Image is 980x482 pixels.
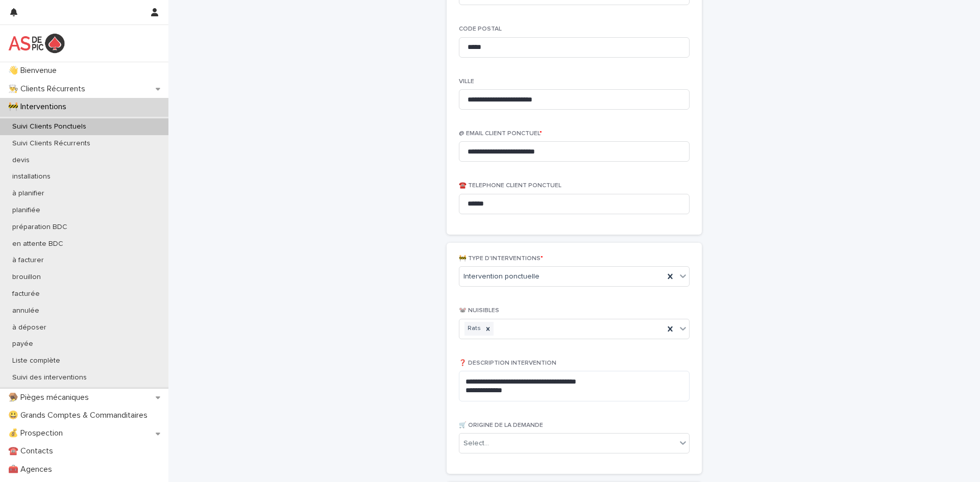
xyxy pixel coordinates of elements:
[464,322,482,336] div: Rats
[4,393,97,402] p: 🪤 Pièges mécaniques
[4,323,55,332] p: à déposer
[459,422,543,428] span: 🛒 ORIGINE DE LA DEMANDE
[4,156,38,165] p: devis
[4,206,48,215] p: planifiée
[459,131,542,137] span: @ EMAIL CLIENT PONCTUEL
[4,84,93,94] p: 👨‍🍳 Clients Récurrents
[459,26,502,32] span: CODE POSTAL
[4,428,71,438] p: 💰 Prospection
[4,357,68,365] p: Liste complète
[4,290,48,298] p: facturée
[8,33,65,54] img: yKcqic14S0S6KrLdrqO6
[459,79,474,85] span: VILLE
[459,183,561,189] span: ☎️ TELEPHONE CLIENT PONCTUEL
[4,139,99,148] p: Suivi Clients Récurrents
[459,256,543,262] span: 🚧 TYPE D'INTERVENTIONS
[463,271,540,282] span: Intervention ponctuelle
[459,360,556,366] span: ❓ DESCRIPTION INTERVENTION
[4,122,94,131] p: Suivi Clients Ponctuels
[4,240,71,248] p: en attente BDC
[4,66,65,75] p: 👋 Bienvenue
[463,438,489,449] div: Select...
[4,102,75,112] p: 🚧 Interventions
[4,273,49,282] p: brouillon
[4,465,60,474] p: 🧰 Agences
[459,308,499,314] span: 🐭 NUISIBLES
[4,446,61,456] p: ☎️ Contacts
[4,189,53,198] p: à planifier
[4,223,76,232] p: préparation BDC
[4,373,95,382] p: Suivi des interventions
[4,340,41,348] p: payée
[4,411,156,420] p: 😃 Grands Comptes & Commanditaires
[4,256,52,265] p: à facturer
[4,307,47,315] p: annulée
[4,172,59,181] p: installations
